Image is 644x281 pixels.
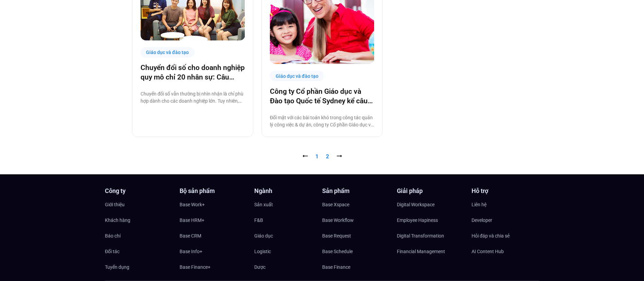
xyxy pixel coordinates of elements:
p: Chuyển đổi số vẫn thường bị nhìn nhận là chỉ phù hợp dành cho các doanh nghiệp lớn. Tuy nhiên, câ... [141,90,245,105]
a: Chuyển đổi số cho doanh nghiệp quy mô chỉ 20 nhân sự: Câu chuyện thành công từ [DATE] Marketers [141,63,245,82]
span: Logistic [254,246,271,257]
a: Hỏi đáp và chia sẻ [472,231,539,241]
a: Khách hàng [105,215,173,225]
nav: Pagination [132,153,512,161]
span: Base Finance+ [180,262,210,272]
a: Dược [254,262,322,272]
div: Giáo dục và đào tạo [141,47,195,58]
span: Base Finance [322,262,350,272]
a: F&B [254,215,322,225]
span: ⭢ [336,153,342,160]
span: Base Xspace [322,199,349,210]
a: Base Work+ [180,199,247,210]
span: Tuyển dụng [105,262,129,272]
a: Base Schedule [322,246,390,257]
a: Tuyển dụng [105,262,173,272]
a: Logistic [254,246,322,257]
span: Digital Transformation [397,231,444,241]
span: Liên hệ [472,199,486,210]
a: Base Request [322,231,390,241]
span: 2 [326,153,329,160]
h4: Công ty [105,188,173,194]
a: Giới thiệu [105,199,173,210]
span: Employee Hapiness [397,215,438,225]
a: Đối tác [105,246,173,257]
a: AI Content Hub [472,246,539,257]
span: Base Work+ [180,199,205,210]
a: Base Finance [322,262,390,272]
span: Base Schedule [322,246,353,257]
h4: Giải pháp [397,188,465,194]
a: Base CRM [180,231,247,241]
span: Đối tác [105,246,119,257]
h4: Ngành [254,188,322,194]
span: Base Workflow [322,215,354,225]
a: Base HRM+ [180,215,247,225]
span: Base Info+ [180,246,202,257]
p: Đối mặt với các bài toán khó trong công tác quản lý công việc & dự án, công ty Cổ phần Giáo dục v... [270,114,374,128]
span: Giáo dục [254,231,273,241]
span: Financial Management [397,246,445,257]
span: Khách hàng [105,215,130,225]
h4: Hỗ trợ [472,188,539,194]
a: Base Workflow [322,215,390,225]
span: Developer [472,215,492,225]
a: Base Xspace [322,199,390,210]
span: Báo chí [105,231,121,241]
span: AI Content Hub [472,246,504,257]
span: Base CRM [180,231,201,241]
span: Base Request [322,231,351,241]
a: Liên hệ [472,199,539,210]
a: Developer [472,215,539,225]
a: Base Finance+ [180,262,247,272]
span: Hỏi đáp và chia sẻ [472,231,510,241]
a: ⭠ [302,153,308,160]
span: F&B [254,215,263,225]
div: Giáo dục và đào tạo [270,71,324,81]
span: Sản xuất [254,199,273,210]
a: Financial Management [397,246,465,257]
a: Base Info+ [180,246,247,257]
a: Employee Hapiness [397,215,465,225]
span: Dược [254,262,265,272]
span: Digital Workspace [397,199,435,210]
a: Giáo dục [254,231,322,241]
a: Báo chí [105,231,173,241]
span: Giới thiệu [105,199,125,210]
a: Digital Transformation [397,231,465,241]
h4: Sản phẩm [322,188,390,194]
a: 1 [315,153,318,160]
a: Digital Workspace [397,199,465,210]
a: Sản xuất [254,199,322,210]
h4: Bộ sản phẩm [180,188,247,194]
span: Base HRM+ [180,215,204,225]
a: Công ty Cổ phần Giáo dục và Đào tạo Quốc tế Sydney kể câu chuyện chuyển đổi số cùng Base [270,87,374,106]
